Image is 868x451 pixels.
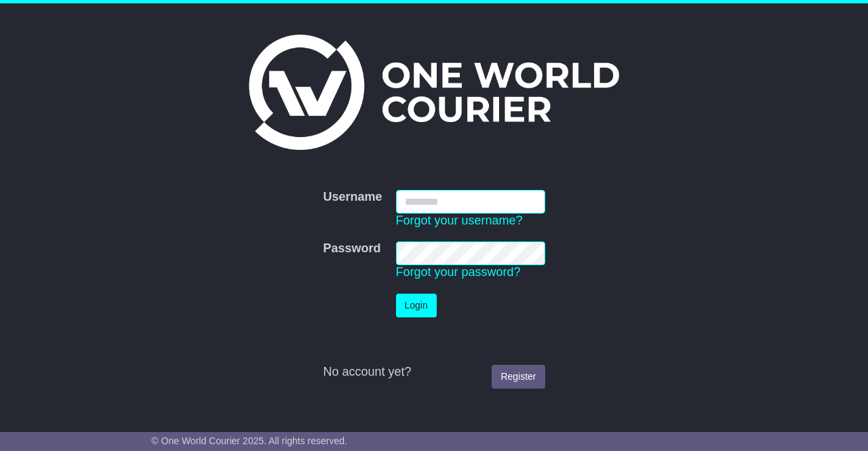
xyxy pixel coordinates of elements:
a: Forgot your username? [396,214,523,227]
label: Password [323,241,380,256]
div: No account yet? [323,365,545,380]
span: © One World Courier 2025. All rights reserved. [151,435,347,446]
a: Forgot your password? [396,265,521,279]
a: Register [492,365,545,389]
button: Login [396,294,437,317]
label: Username [323,190,382,205]
img: One World [249,35,619,150]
